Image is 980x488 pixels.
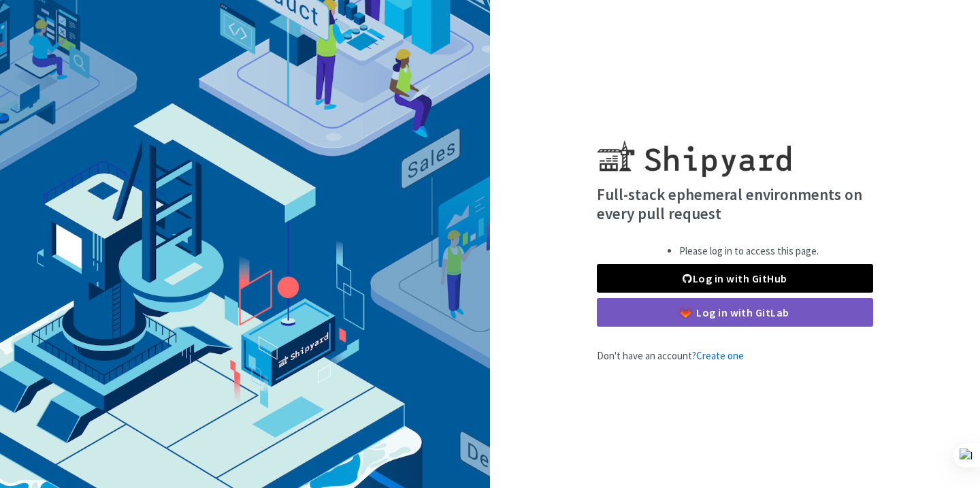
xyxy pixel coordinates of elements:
a: Log in with GitHub [597,264,873,293]
li: Please log in to access this page. [679,244,819,259]
a: Create one [696,349,744,362]
a: Log in with GitLab [597,298,873,327]
h4: Full-stack ephemeral environments on every pull request [597,185,873,223]
span: Don't have an account? [597,349,744,362]
img: Shipyard logo [597,124,791,177]
img: gitlab-color.svg [681,308,691,318]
